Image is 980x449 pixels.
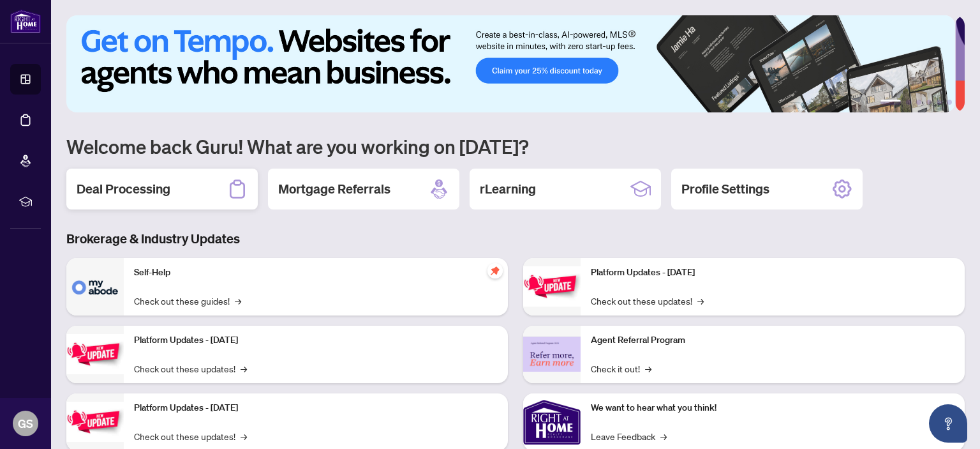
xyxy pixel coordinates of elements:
[523,266,581,307] img: Platform Updates - June 23, 2025
[278,180,390,198] h2: Mortgage Referrals
[591,429,667,443] a: Leave Feedback→
[697,294,704,308] span: →
[134,294,241,308] a: Check out these guides!→
[591,266,954,280] p: Platform Updates - [DATE]
[10,10,41,33] img: logo
[591,294,704,308] a: Check out these updates!→
[906,100,911,105] button: 2
[66,402,124,442] img: Platform Updates - July 21, 2025
[523,337,581,372] img: Agent Referral Program
[134,266,498,280] p: Self-Help
[66,230,965,248] h3: Brokerage & Industry Updates
[77,180,170,198] h2: Deal Processing
[681,180,769,198] h2: Profile Settings
[487,263,503,278] span: pushpin
[929,404,967,443] button: Open asap
[66,334,124,374] img: Platform Updates - September 16, 2025
[66,134,965,158] h1: Welcome back Guru! What are you working on [DATE]?
[134,429,247,443] a: Check out these updates!→
[18,415,33,432] span: GS
[591,401,954,415] p: We want to hear what you think!
[591,361,651,376] a: Check it out!→
[937,100,942,105] button: 5
[916,100,921,105] button: 3
[134,401,498,415] p: Platform Updates - [DATE]
[880,100,901,105] button: 1
[241,361,247,376] span: →
[947,100,952,105] button: 6
[66,15,955,112] img: Slide 0
[241,429,247,443] span: →
[645,361,651,376] span: →
[134,333,498,347] p: Platform Updates - [DATE]
[591,333,954,347] p: Agent Referral Program
[480,180,536,198] h2: rLearning
[134,361,247,376] a: Check out these updates!→
[926,100,932,105] button: 4
[66,258,124,316] img: Self-Help
[660,429,667,443] span: →
[235,294,241,308] span: →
